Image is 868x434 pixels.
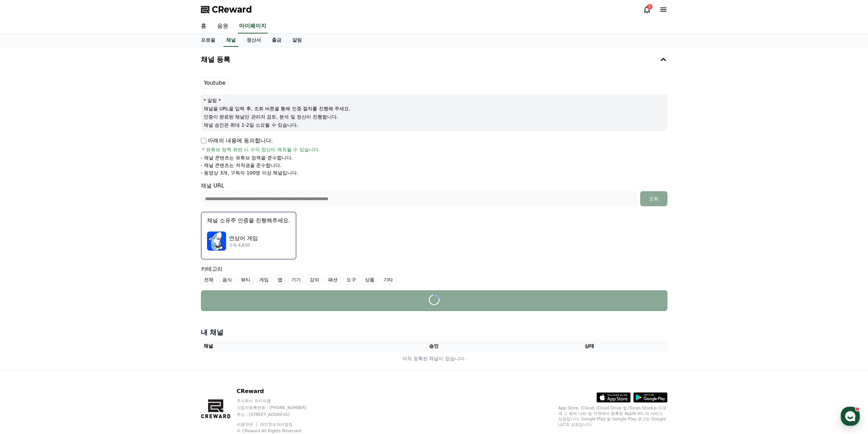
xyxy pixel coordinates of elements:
h4: 채널 등록 [201,56,231,63]
label: 게임 [256,275,272,285]
th: 상태 [512,340,667,352]
button: 채널 소유주 인증을 진행해주세요. 연상어 게임 연상어 게임 구독 4,650 [201,212,296,260]
p: CReward [237,387,320,395]
span: 설정 [105,227,114,232]
th: 승인 [356,340,512,352]
label: 뷰티 [238,275,253,285]
button: 조회 [640,191,667,206]
a: 정산서 [241,34,266,47]
a: CReward [201,4,252,15]
th: 채널 [201,340,356,352]
a: 출금 [266,34,287,47]
label: 앱 [275,275,285,285]
a: 알림 [287,34,307,47]
p: 주소 : [STREET_ADDRESS] [237,412,320,417]
a: 이용약관 [237,422,258,427]
p: 인증이 완료된 채널만 관리자 검토, 분석 및 정산이 진행됩니다. [204,113,665,120]
p: - 동영상 3개, 구독자 100명 이상 채널입니다. [201,169,298,176]
span: 대화 [62,227,71,233]
p: 아래의 내용에 동의합니다. [201,137,273,145]
span: 홈 [21,227,26,232]
label: 기타 [380,275,396,285]
a: 채널 [223,34,238,47]
p: - 채널 콘텐츠는 저작권을 준수합니다. [201,162,282,169]
p: 구독 4,650 [229,242,258,248]
span: * 유튜브 정책 위반 시 수익 정산이 제외될 수 있습니다. [202,146,320,153]
img: 연상어 게임 [207,232,226,251]
div: 조회 [643,195,665,202]
a: 마이페이지 [238,19,268,33]
label: 패션 [325,275,341,285]
p: 연상어 게임 [229,234,258,242]
label: 기기 [288,275,304,285]
p: 주식회사 와이피랩 [237,398,320,404]
a: 대화 [45,216,88,234]
p: 사업자등록번호 : [PHONE_NUMBER] [237,405,320,410]
a: 홈 [195,19,212,33]
p: 채널 승인은 최대 1-2일 소요될 수 있습니다. [204,122,665,128]
a: 개인정보처리방침 [260,422,293,427]
p: 채널을 URL을 입력 후, 조회 버튼을 통해 인증 절차를 진행해 주세요. [204,105,665,112]
label: 도구 [343,275,359,285]
label: 음식 [219,275,235,285]
label: 상품 [362,275,378,285]
label: Youtube [201,77,229,89]
div: 5 [647,4,652,10]
p: 채널 소유주 인증을 진행해주세요. [207,216,290,225]
p: © CReward All Rights Reserved. [237,428,320,434]
a: 음원 [212,19,234,33]
a: 홈 [2,216,45,234]
div: 채널 URL [201,182,667,206]
p: App Store, iCloud, iCloud Drive 및 iTunes Store는 미국과 그 밖의 나라 및 지역에서 등록된 Apple Inc.의 서비스 상표입니다. Goo... [558,405,667,427]
span: CReward [212,4,252,15]
label: 강의 [307,275,322,285]
div: 카테고리 [201,265,667,285]
a: 설정 [88,216,131,234]
td: 아직 등록된 채널이 없습니다. [201,352,667,365]
label: 전체 [201,275,217,285]
button: 채널 등록 [198,50,670,69]
a: 프로필 [195,34,221,47]
a: 5 [643,5,651,14]
p: - 채널 콘텐츠는 유튜브 정책을 준수합니다. [201,154,293,161]
h4: 내 채널 [201,327,667,337]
